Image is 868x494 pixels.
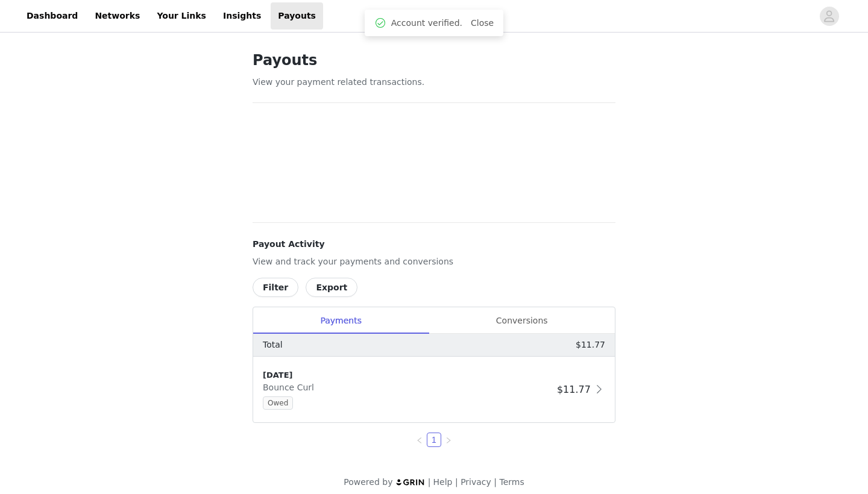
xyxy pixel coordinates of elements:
h4: Payout Activity [253,238,615,251]
a: 1 [427,433,441,446]
li: Next Page [441,433,456,447]
div: Conversions [429,307,615,334]
a: Networks [87,2,147,30]
p: View your payment related transactions. [253,76,615,89]
a: Terms [499,477,524,487]
a: Dashboard [19,2,85,30]
h1: Payouts [253,49,615,71]
a: Your Links [149,2,213,30]
span: Powered by [344,477,392,487]
li: 1 [427,433,441,447]
a: Insights [216,2,268,30]
span: | [494,477,497,487]
a: Payouts [271,2,323,30]
span: | [455,477,458,487]
a: Privacy [461,477,491,487]
p: View and track your payments and conversions [253,255,615,268]
li: Previous Page [412,433,427,447]
button: Export [306,278,357,297]
a: Help [433,477,453,487]
div: Payments [253,307,429,334]
span: Bounce Curl [263,383,319,392]
a: Close [471,18,494,28]
p: Total [263,339,283,351]
div: avatar [823,7,835,26]
div: [DATE] [263,369,552,381]
span: Account verified. [391,17,462,30]
span: | [428,477,431,487]
span: $11.77 [557,384,591,395]
div: clickable-list-item [253,357,615,422]
i: icon: left [416,437,423,444]
button: Filter [253,278,298,297]
span: Owed [263,396,293,410]
img: logo [395,478,426,486]
p: $11.77 [576,339,605,351]
i: icon: right [445,437,452,444]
